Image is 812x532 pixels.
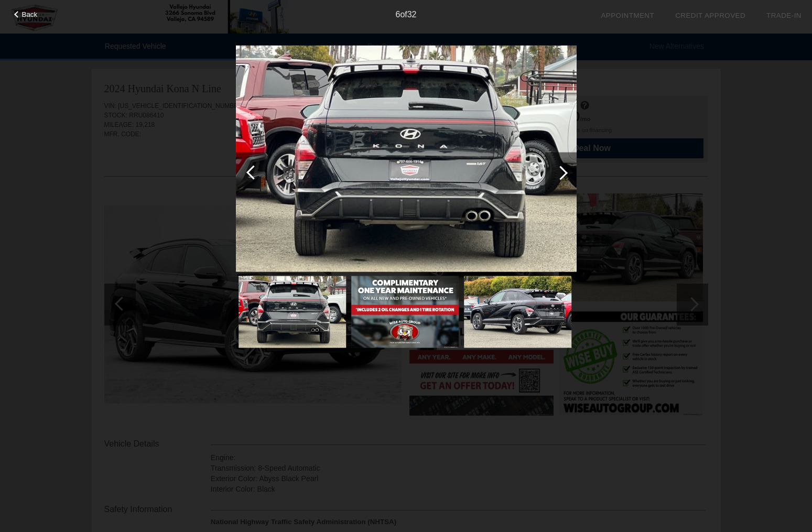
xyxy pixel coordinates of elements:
[464,276,571,348] img: 9b82ab14303223df7cb05baf06e8b468x.jpg
[22,10,38,18] span: Back
[395,10,400,19] span: 6
[407,10,417,19] span: 32
[239,276,346,348] img: d462026d4f3018f5920ad277cc758299x.jpg
[766,12,802,19] a: Trade-In
[675,12,745,19] a: Credit Approved
[236,45,577,272] img: d462026d4f3018f5920ad277cc758299x.jpg
[601,12,654,19] a: Appointment
[351,276,459,348] img: 37bf347e4d4ca2fe28e96d06cad1fbc3x.jpg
